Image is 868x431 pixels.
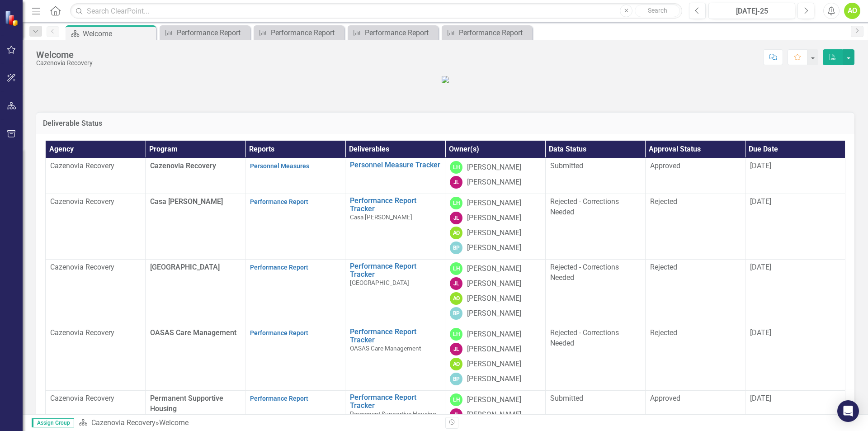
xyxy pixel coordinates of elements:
[350,27,436,38] a: Performance Report
[271,27,342,38] div: Performance Report
[442,76,449,83] img: CAZ%20v2.JPG
[5,10,20,26] img: ClearPoint Strategy
[70,3,682,19] input: Search ClearPoint...
[450,197,462,209] div: LH
[545,194,645,260] td: Double-Click to Edit
[459,27,530,38] div: Performance Report
[645,260,745,325] td: Double-Click to Edit
[350,197,440,213] a: Performance Report Tracker
[450,307,462,320] div: BP
[635,5,680,17] button: Search
[467,344,521,355] div: [PERSON_NAME]
[450,262,462,275] div: LH
[750,161,771,170] span: [DATE]
[450,358,462,370] div: AO
[450,176,462,189] div: JL
[467,329,521,340] div: [PERSON_NAME]
[50,262,141,273] p: Cazenovia Recovery
[450,408,462,421] div: JL
[91,418,156,427] a: Cazenovia Recovery
[350,262,440,278] a: Performance Report Tracker
[450,393,462,406] div: LH
[50,328,141,338] p: Cazenovia Recovery
[345,325,445,391] td: Double-Click to Edit Right Click for Context Menu
[650,161,680,170] span: Approved
[150,328,236,337] span: OASAS Care Management
[450,242,462,254] div: BP
[177,27,248,38] div: Performance Report
[444,27,530,38] a: Performance Report
[43,119,848,128] h3: Deliverable Status
[345,158,445,194] td: Double-Click to Edit Right Click for Context Menu
[79,418,439,428] div: »
[545,260,645,325] td: Double-Click to Edit
[467,162,521,173] div: [PERSON_NAME]
[467,395,521,405] div: [PERSON_NAME]
[350,393,440,409] a: Performance Report Tracker
[467,213,521,223] div: [PERSON_NAME]
[650,328,677,337] span: Rejected
[250,198,308,205] a: Performance Report
[250,264,308,271] a: Performance Report
[83,28,154,39] div: Welcome
[350,161,440,169] a: Personnel Measure Tracker
[467,264,521,274] div: [PERSON_NAME]
[467,228,521,238] div: [PERSON_NAME]
[550,197,619,216] span: Rejected - Corrections Needed
[350,279,409,286] span: [GEOGRAPHIC_DATA]
[750,197,771,206] span: [DATE]
[345,194,445,260] td: Double-Click to Edit Right Click for Context Menu
[750,394,771,403] span: [DATE]
[645,194,745,260] td: Double-Click to Edit
[250,395,308,402] a: Performance Report
[650,263,677,271] span: Rejected
[250,329,308,336] a: Performance Report
[32,418,74,427] span: Assign Group
[256,27,342,38] a: Performance Report
[350,345,421,352] span: OASAS Care Management
[345,260,445,325] td: Double-Click to Edit Right Click for Context Menu
[467,359,521,369] div: [PERSON_NAME]
[712,6,792,17] div: [DATE]-25
[150,197,223,206] span: Casa [PERSON_NAME]
[350,410,436,417] span: Permanent Supportive Housing
[650,197,677,206] span: Rejected
[844,3,860,19] button: AO
[50,197,141,207] p: Cazenovia Recovery
[550,328,619,347] span: Rejected - Corrections Needed
[750,263,771,271] span: [DATE]
[837,400,859,422] div: Open Intercom Messenger
[450,343,462,355] div: JL
[150,161,216,170] span: Cazenovia Recovery
[467,308,521,319] div: [PERSON_NAME]
[750,328,771,337] span: [DATE]
[467,198,521,208] div: [PERSON_NAME]
[162,27,248,38] a: Performance Report
[650,394,680,403] span: Approved
[150,263,220,271] span: [GEOGRAPHIC_DATA]
[708,3,795,19] button: [DATE]-25
[550,161,583,170] span: Submitted
[467,243,521,253] div: [PERSON_NAME]
[350,213,412,221] span: Casa [PERSON_NAME]
[467,294,521,304] div: [PERSON_NAME]
[250,162,309,170] a: Personnel Measures
[645,325,745,391] td: Double-Click to Edit
[645,158,745,194] td: Double-Click to Edit
[467,410,521,420] div: [PERSON_NAME]
[545,325,645,391] td: Double-Click to Edit
[450,277,462,290] div: JL
[450,227,462,239] div: AO
[450,373,462,385] div: BP
[365,27,436,38] div: Performance Report
[450,292,462,305] div: AO
[467,374,521,384] div: [PERSON_NAME]
[545,158,645,194] td: Double-Click to Edit
[450,212,462,224] div: JL
[159,418,189,427] div: Welcome
[150,394,223,413] span: Permanent Supportive Housing
[36,50,93,60] div: Welcome
[450,328,462,341] div: LH
[350,328,440,344] a: Performance Report Tracker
